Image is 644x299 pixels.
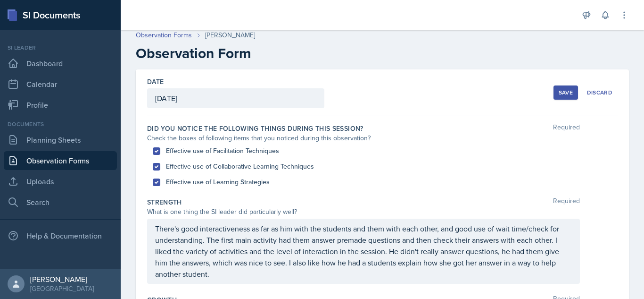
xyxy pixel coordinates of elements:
a: Profile [4,95,117,114]
label: Effective use of Collaborative Learning Techniques [166,162,314,171]
div: What is one thing the SI leader did particularly well? [147,207,580,217]
div: Documents [4,120,117,128]
div: Help & Documentation [4,226,117,245]
button: Discard [582,85,618,100]
a: Observation Forms [4,151,117,170]
a: Dashboard [4,54,117,73]
a: Planning Sheets [4,130,117,149]
div: Discard [587,89,612,96]
div: Check the boxes of following items that you noticed during this observation? [147,133,580,143]
label: Effective use of Learning Strategies [166,177,270,187]
button: Save [553,85,578,100]
div: Save [559,89,573,96]
a: Observation Forms [136,30,192,40]
label: Strength [147,197,182,207]
span: Required [553,197,580,207]
a: Search [4,193,117,212]
div: Si leader [4,43,117,52]
label: Did you notice the following things during this session? [147,124,363,133]
label: Date [147,77,164,86]
div: [GEOGRAPHIC_DATA] [30,284,94,293]
span: Required [553,124,580,133]
h2: Observation Form [136,45,629,62]
a: Calendar [4,75,117,94]
p: There's good interactiveness as far as him with the students and them with each other, and good u... [155,223,572,280]
div: [PERSON_NAME] [205,30,255,40]
label: Effective use of Facilitation Techniques [166,146,279,156]
a: Uploads [4,172,117,191]
div: [PERSON_NAME] [30,274,94,284]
